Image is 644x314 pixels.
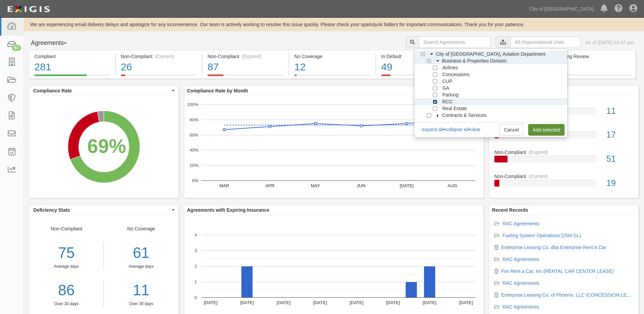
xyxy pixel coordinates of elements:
text: [DATE] [350,300,364,305]
a: Fueling System Operations (25M GL) [502,233,581,238]
div: 69% [87,133,126,160]
div: 19 [601,177,639,189]
text: AUG [447,183,457,188]
div: In Default [381,53,457,60]
a: clear [470,127,480,132]
a: Non-Compliant(Expired)87 [202,74,289,80]
span: Airlines [442,65,458,70]
text: 40% [189,147,198,153]
div: Pending Review [555,53,630,60]
img: logo-5460c22ac91f19d4615b14bd174203de0afe785f0fc80cf4dbbc73dc1793850b.png [5,3,52,15]
text: 0% [192,178,198,183]
text: MAR [219,183,229,188]
text: APR [265,183,274,188]
div: 51 [601,153,639,165]
span: Concessions [442,72,470,77]
div: We are experiencing email delivery delays and apologize for any inconvenience. Our team is active... [24,21,644,28]
div: Non-Compliant (Current) [121,53,197,60]
a: collapse all [445,127,468,132]
div: Average days [109,264,173,269]
b: Agreements with Expiring Insurance [187,207,270,213]
input: All Organizational Units [510,36,581,48]
div: Non-Compliant [489,149,639,156]
span: Contracts & Services [442,112,486,118]
text: [DATE] [240,300,254,305]
a: RAC Agreements [502,221,539,226]
div: Average days [29,264,104,269]
text: 1 [195,279,197,284]
div: 87 [207,60,283,74]
div: 67 [12,45,21,51]
a: In Default49 [376,74,462,80]
text: [DATE] [313,300,327,305]
a: Pending Review21 [550,74,636,80]
a: Non-Compliant(Current)26 [116,74,202,80]
div: 12 [294,60,370,74]
span: City of [GEOGRAPHIC_DATA], Aviation Department [436,51,546,57]
text: [DATE] [459,300,473,305]
a: No Coverage11 [494,101,633,125]
svg: A chart. [29,96,179,198]
span: CUP [442,78,453,84]
text: 0 [195,295,197,300]
a: Fox Rent a Car, Inc (RENTAL CAR CENTER LEASE) [501,268,613,274]
button: Agreements [29,36,80,50]
a: RAC Agreements [502,304,539,310]
span: RCC [442,99,453,104]
text: [DATE] [386,300,400,305]
i: Help Center - Complianz [614,5,623,13]
text: [DATE] [277,300,291,305]
span: Real Estate [442,106,467,111]
div: 61 [109,242,173,264]
a: Non-Compliant(Current)19 [494,173,633,192]
div: As of [DATE] 01:47 pm [586,39,634,46]
text: [DATE] [422,300,436,305]
text: [DATE] [400,183,413,188]
text: JUN [357,183,365,188]
div: (Current) [529,173,548,180]
text: 20% [189,163,198,168]
a: Compliant281 [29,74,115,80]
span: Business & Properties Division [442,58,507,64]
a: 11 [109,280,173,301]
text: 100% [187,102,199,107]
div: • • [421,126,480,133]
a: No Coverage12 [289,74,375,80]
svg: A chart. [184,96,484,198]
span: GA [442,85,449,91]
div: (Expired) [242,53,261,60]
div: Non-Compliant [29,225,104,307]
div: 49 [381,60,457,74]
text: [DATE] [204,300,218,305]
div: Non-Compliant [489,173,639,180]
div: (Expired) [529,149,548,156]
div: Compliant [34,53,110,60]
text: 80% [189,117,198,122]
div: 75 [29,242,104,264]
div: 11 [601,105,639,117]
a: RAC Agreements [502,280,539,286]
div: (Current) [155,53,174,60]
b: Recent Records [492,207,528,213]
div: No Coverage [104,225,179,307]
div: Over 30 days [29,301,104,307]
button: Compliance Rate [29,86,179,95]
a: expand all [422,127,443,132]
div: Over 30 days [109,301,173,307]
text: 60% [189,132,198,137]
a: Enterprise Leasing Co. of Phoenix, LLC (CONCESSION LEASE) [501,292,638,298]
a: 86 [29,280,104,301]
text: 3 [195,248,197,253]
b: Compliance Rate by Month [187,88,248,93]
text: MAY [311,183,320,188]
a: RAC Agreements [502,257,539,262]
a: Cancel [499,124,523,136]
input: Search Agreements [419,36,491,48]
text: 4 [195,232,197,238]
div: 281 [34,60,110,74]
div: Non-Compliant (Expired) [207,53,283,60]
